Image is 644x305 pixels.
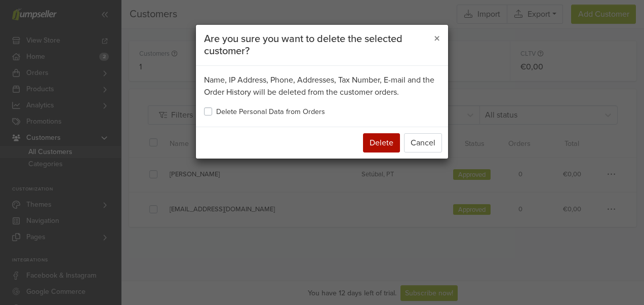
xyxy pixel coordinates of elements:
[404,133,442,152] button: Cancel
[426,25,448,53] button: Close
[363,133,400,152] button: Delete
[204,74,440,98] p: Name, IP Address, Phone, Addresses, Tax Number, E-mail and the Order History will be deleted from...
[204,33,426,57] div: Are you sure you want to delete the selected customer?
[434,31,440,46] span: ×
[216,106,325,118] label: Delete Personal Data from Orders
